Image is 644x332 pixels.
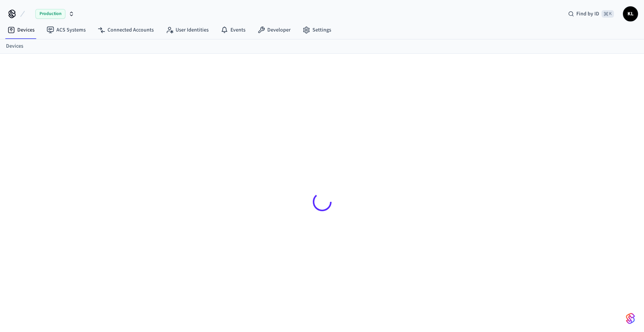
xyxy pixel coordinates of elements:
span: Find by ID [576,10,599,18]
button: KL [623,6,638,21]
a: Connected Accounts [92,23,160,37]
span: KL [624,7,637,21]
img: SeamLogoGradient.69752ec5.svg [626,312,635,324]
a: Developer [252,23,297,37]
span: ⌘ K [602,10,614,18]
a: Devices [2,23,41,37]
a: ACS Systems [41,23,92,37]
a: Events [215,23,252,37]
a: Devices [6,42,23,50]
a: Settings [297,23,337,37]
span: Production [35,9,65,19]
div: Find by ID⌘ K [562,7,620,21]
a: User Identities [160,23,215,37]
